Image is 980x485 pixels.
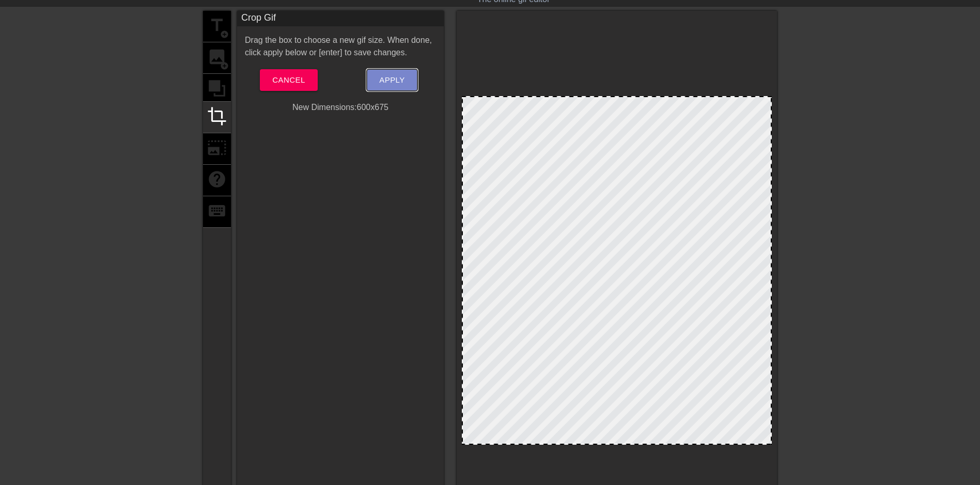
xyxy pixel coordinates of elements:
div: Drag the box to choose a new gif size. When done, click apply below or [enter] to save changes. [237,34,444,59]
div: New Dimensions: 600 x 675 [237,101,444,114]
button: Apply [367,69,417,91]
span: crop [207,106,227,126]
span: Cancel [272,73,305,87]
span: Apply [379,73,405,87]
div: Crop Gif [237,11,444,26]
button: Cancel [260,69,317,91]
